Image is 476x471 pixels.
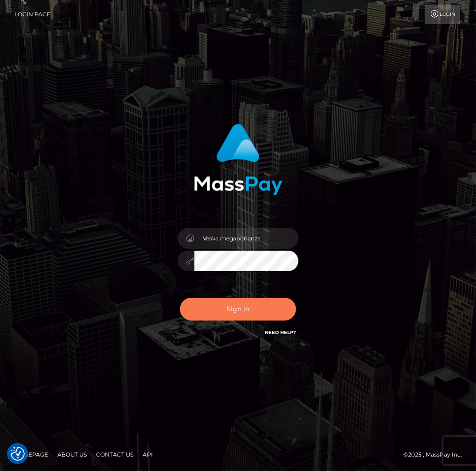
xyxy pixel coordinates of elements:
a: Login Page [14,5,50,24]
a: Homepage [10,447,52,462]
a: Login [425,5,460,24]
a: API [139,447,157,462]
button: Consent Preferences [11,447,25,461]
button: Sign in [180,298,297,321]
div: © 2025 , MassPay Inc. [403,450,469,460]
a: Contact Us [92,447,137,462]
input: Username... [194,228,299,249]
img: Revisit consent button [11,447,25,461]
a: Need Help? [265,329,296,335]
img: MassPay Login [194,124,283,195]
a: About Us [54,447,90,462]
